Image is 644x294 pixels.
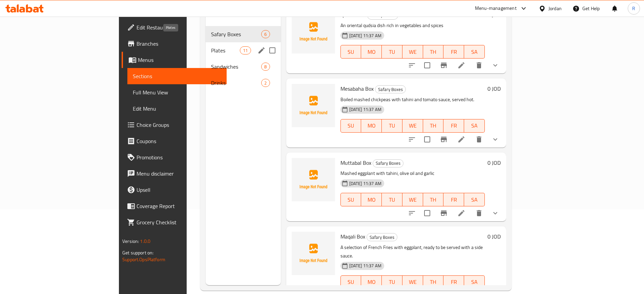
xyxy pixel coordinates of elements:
[211,30,262,38] span: Safary Boxes
[262,64,269,70] span: 8
[487,57,503,73] button: show more
[457,61,465,69] a: Edit menu item
[137,186,221,194] span: Upsell
[487,205,503,221] button: show more
[137,137,221,145] span: Coupons
[122,52,226,68] a: Menus
[443,193,464,206] button: FR
[364,121,379,131] span: MO
[446,47,461,57] span: FR
[137,121,221,129] span: Choice Groups
[373,159,403,167] span: Safary Boxes
[211,63,262,71] span: Sandwiches
[344,121,359,131] span: SU
[471,57,487,73] button: delete
[340,243,485,260] p: A selection of French Fries with eggplant, ready to be served with a side sauce.
[340,95,485,104] p: Boiled mashed chickpeas with tahini and tomato sauce, served hot.
[423,275,444,289] button: TH
[340,169,485,178] p: Mashed eggplant with tahini, olive oil and garlic
[292,158,335,201] img: Muttabal Box
[340,21,485,30] p: An oriental qudsia dish rich in vegetables and spices
[464,275,485,289] button: SA
[487,232,501,241] h6: 0 JOD
[446,121,461,131] span: FR
[122,214,226,230] a: Grocery Checklist
[423,119,444,133] button: TH
[133,105,221,113] span: Edit Menu
[487,131,503,148] button: show more
[122,248,153,257] span: Get support on:
[122,133,226,149] a: Coupons
[206,26,281,42] div: Safary Boxes6
[127,100,226,117] a: Edit Menu
[361,193,382,206] button: MO
[122,165,226,182] a: Menu disclaimer
[137,153,221,161] span: Promotions
[446,195,461,205] span: FR
[548,5,562,12] div: Jordan
[340,158,371,168] span: Muttabal Box
[487,84,501,93] h6: 0 JOD
[464,193,485,206] button: SA
[133,88,221,96] span: Full Menu View
[240,46,251,54] div: items
[340,231,365,242] span: Maqali Box
[364,195,379,205] span: MO
[385,277,400,287] span: TU
[137,23,221,31] span: Edit Restaurant
[292,232,335,275] img: Maqali Box
[344,47,359,57] span: SU
[385,195,400,205] span: TU
[137,202,221,210] span: Coverage Report
[347,180,384,187] span: [DATE] 11:37 AM
[467,277,482,287] span: SA
[457,135,465,143] a: Edit menu item
[292,10,335,53] img: Qudsia Box
[375,86,406,93] span: Safary Boxes
[206,42,281,59] div: Plates11edit
[423,45,444,59] button: TH
[382,45,402,59] button: TU
[404,131,420,148] button: sort-choices
[206,23,281,94] nav: Menu sections
[211,46,240,54] span: Plates
[361,119,382,133] button: MO
[240,47,250,54] span: 11
[340,84,374,94] span: Mesabaha Box
[211,79,262,87] span: Drinks
[467,121,482,131] span: SA
[361,45,382,59] button: MO
[471,131,487,148] button: delete
[206,59,281,75] div: Sandwiches8
[420,58,434,72] span: Select to update
[436,131,452,148] button: Branch-specific-item
[382,193,402,206] button: TU
[367,233,397,241] span: Safary Boxes
[340,275,361,289] button: SU
[464,45,485,59] button: SA
[402,45,423,59] button: WE
[261,30,270,38] div: items
[436,57,452,73] button: Branch-specific-item
[426,195,441,205] span: TH
[402,193,423,206] button: WE
[340,119,361,133] button: SU
[382,275,402,289] button: TU
[632,5,635,12] span: R
[127,68,226,84] a: Sections
[133,72,221,80] span: Sections
[344,195,359,205] span: SU
[122,237,139,246] span: Version:
[464,119,485,133] button: SA
[423,193,444,206] button: TH
[382,119,402,133] button: TU
[467,47,482,57] span: SA
[491,209,499,217] svg: Show Choices
[122,117,226,133] a: Choice Groups
[446,277,461,287] span: FR
[347,32,384,39] span: [DATE] 11:37 AM
[122,182,226,198] a: Upsell
[426,277,441,287] span: TH
[457,209,465,217] a: Edit menu item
